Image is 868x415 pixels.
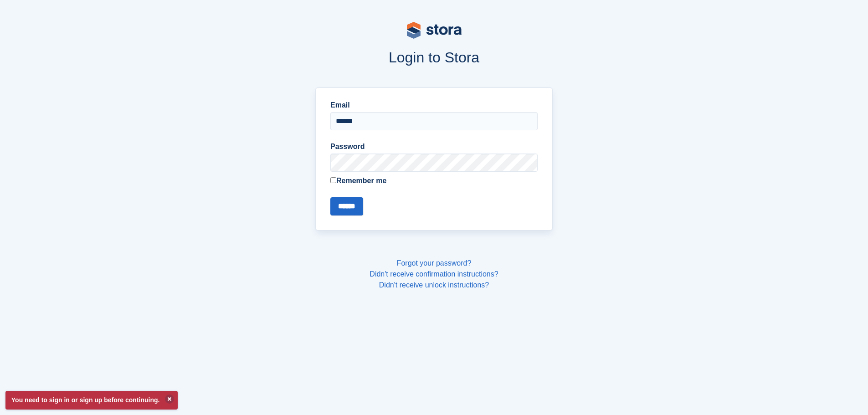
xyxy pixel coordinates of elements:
[370,270,498,278] a: Didn't receive confirmation instructions?
[379,281,489,289] a: Didn't receive unlock instructions?
[330,141,538,152] label: Password
[397,259,472,267] a: Forgot your password?
[5,391,178,410] p: You need to sign in or sign up before continuing.
[330,100,538,111] label: Email
[330,177,336,183] input: Remember me
[142,49,727,66] h1: Login to Stora
[407,22,462,39] img: stora-logo-53a41332b3708ae10de48c4981b4e9114cc0af31d8433b30ea865607fb682f29.svg
[330,175,538,186] label: Remember me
